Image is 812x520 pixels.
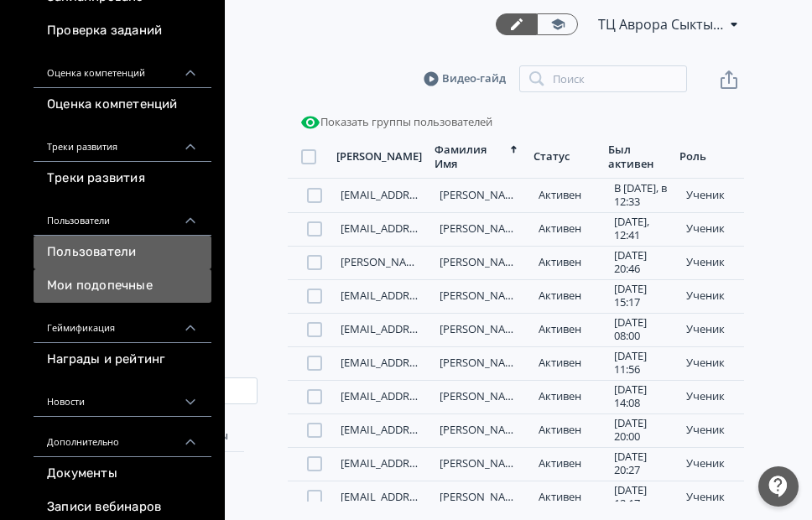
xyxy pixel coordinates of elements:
[539,424,597,437] div: Активен
[435,143,504,171] div: Фамилия Имя
[614,383,673,409] div: [DATE] 14:08
[614,316,673,342] div: [DATE] 08:00
[539,256,597,269] div: Активен
[440,388,524,403] a: [PERSON_NAME]
[539,289,597,303] div: Активен
[614,283,673,309] div: [DATE] 15:17
[537,13,578,35] a: Переключиться в режим ученика
[336,149,422,164] div: [PERSON_NAME]
[34,195,211,236] div: Пользователи
[539,457,597,471] div: Активен
[686,289,737,303] div: ученик
[440,254,524,269] a: [PERSON_NAME]
[539,222,597,236] div: Активен
[34,417,211,457] div: Дополнительно
[341,221,518,236] a: [EMAIL_ADDRESS][DOMAIN_NAME]
[686,356,737,370] div: ученик
[614,249,673,275] div: [DATE] 20:46
[34,236,211,269] a: Пользователи
[539,491,597,504] div: Активен
[614,450,673,476] div: [DATE] 20:27
[341,355,518,370] a: [EMAIL_ADDRESS][DOMAIN_NAME]
[679,149,706,164] div: Роль
[34,122,211,162] div: Треки развития
[34,377,211,417] div: Новости
[341,288,518,303] a: [EMAIL_ADDRESS][DOMAIN_NAME]
[534,149,570,164] div: Статус
[341,422,518,437] a: [EMAIL_ADDRESS][DOMAIN_NAME]
[614,216,673,242] div: [DATE], 12:41
[608,143,660,171] div: Был активен
[34,14,211,48] a: Проверка заданий
[34,343,211,377] a: Награды и рейтинг
[614,484,673,510] div: [DATE] 12:17
[686,424,737,437] div: ученик
[614,350,673,376] div: [DATE] 11:56
[440,422,524,437] a: [PERSON_NAME]
[440,489,524,504] a: [PERSON_NAME]
[686,457,737,471] div: ученик
[34,303,211,343] div: Геймификация
[341,455,518,471] a: [EMAIL_ADDRESS][DOMAIN_NAME]
[686,222,737,236] div: ученик
[440,355,524,370] a: [PERSON_NAME]
[440,187,524,202] a: [PERSON_NAME]
[341,254,687,269] a: [PERSON_NAME][EMAIL_ADDRESS][PERSON_NAME][DOMAIN_NAME]
[598,14,724,34] span: ТЦ Аврора Сыктывкар СИН 6412672
[341,187,518,202] a: [EMAIL_ADDRESS][DOMAIN_NAME]
[341,321,518,336] a: [EMAIL_ADDRESS][DOMAIN_NAME]
[614,182,673,208] div: В [DATE], в 12:33
[341,489,518,504] a: [EMAIL_ADDRESS][DOMAIN_NAME]
[719,70,739,90] svg: Экспорт пользователей файлом
[686,323,737,336] div: ученик
[686,390,737,403] div: ученик
[297,109,496,136] button: Показать группы пользователей
[614,417,673,443] div: [DATE] 20:00
[341,388,518,403] a: [EMAIL_ADDRESS][DOMAIN_NAME]
[539,390,597,403] div: Активен
[440,221,524,236] a: [PERSON_NAME]
[539,323,597,336] div: Активен
[34,88,211,122] a: Оценка компетенций
[424,70,506,87] a: Видео-гайд
[440,321,524,336] a: [PERSON_NAME]
[34,48,211,88] div: Оценка компетенций
[686,189,737,202] div: ученик
[686,256,737,269] div: ученик
[686,491,737,504] div: ученик
[34,162,211,195] a: Треки развития
[440,455,524,471] a: [PERSON_NAME]
[440,288,524,303] a: [PERSON_NAME]
[539,356,597,370] div: Активен
[34,269,211,303] a: Мои подопечные
[539,189,597,202] div: Активен
[34,457,211,491] a: Документы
